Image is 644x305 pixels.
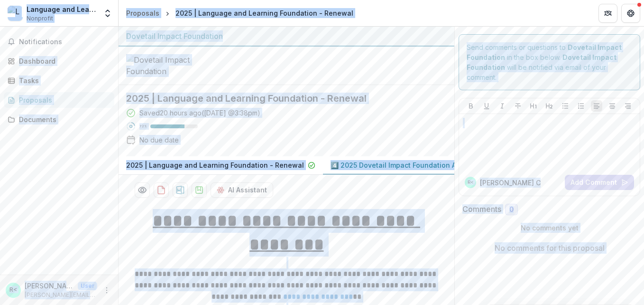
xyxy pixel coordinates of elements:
[126,30,447,42] div: Dovetail Impact Foundation
[462,205,501,214] h2: Comments
[331,160,489,170] p: 4️⃣ 2025 Dovetail Impact Foundation Application
[19,114,107,124] div: Documents
[27,4,97,14] div: Language and Learning Foundation
[480,178,541,188] p: [PERSON_NAME] C
[497,100,508,112] button: Italicize
[4,73,114,88] a: Tasks
[560,100,571,112] button: Bullet List
[139,135,179,145] div: No due date
[481,100,492,112] button: Underline
[495,242,605,254] p: No comments for this proposal
[25,291,97,299] p: [PERSON_NAME][EMAIL_ADDRESS][PERSON_NAME][DOMAIN_NAME]
[122,6,163,20] a: Proposals
[4,112,114,127] a: Documents
[4,53,114,69] a: Dashboard
[9,287,17,293] div: Rupinder Chahal <rupinder.chahal@languageandlearningfoundation.org>
[192,182,207,198] button: download-proposal
[135,182,150,198] button: Preview 6b24193f-c6a3-478d-8fbd-cd12ff4eadf9-2.pdf
[509,206,514,214] span: 0
[591,100,602,112] button: Align Left
[543,100,555,112] button: Heading 2
[154,182,169,198] button: download-proposal
[27,14,53,23] span: Nonprofit
[139,123,147,130] p: 72 %
[126,8,159,18] div: Proposals
[126,93,432,104] h2: 2025 | Language and Learning Foundation - Renewal
[101,4,114,23] button: Open entity switcher
[19,76,107,86] div: Tasks
[78,282,97,290] p: User
[4,92,114,108] a: Proposals
[512,100,524,112] button: Strike
[19,56,107,66] div: Dashboard
[468,180,474,185] div: Rupinder Chahal <rupinder.chahal@languageandlearningfoundation.org>
[211,182,273,198] button: AI Assistant
[122,6,357,20] nav: breadcrumb
[621,4,640,23] button: Get Help
[19,95,107,105] div: Proposals
[139,108,260,118] div: Saved 20 hours ago ( [DATE] @ 3:38pm )
[173,182,188,198] button: download-proposal
[607,100,618,112] button: Align Center
[126,160,304,170] p: 2025 | Language and Learning Foundation - Renewal
[101,285,112,296] button: More
[459,34,640,90] div: Send comments or questions to in the box below. will be notified via email of your comment.
[4,34,114,49] button: Notifications
[622,100,634,112] button: Align Right
[598,4,617,23] button: Partners
[175,8,353,18] div: 2025 | Language and Learning Foundation - Renewal
[565,175,634,190] button: Add Comment
[462,223,636,233] p: No comments yet
[528,100,539,112] button: Heading 1
[126,54,221,77] img: Dovetail Impact Foundation
[465,100,477,112] button: Bold
[575,100,587,112] button: Ordered List
[8,6,23,21] img: Language and Learning Foundation
[25,281,74,291] p: [PERSON_NAME] <[PERSON_NAME][EMAIL_ADDRESS][PERSON_NAME][DOMAIN_NAME]>
[19,38,110,46] span: Notifications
